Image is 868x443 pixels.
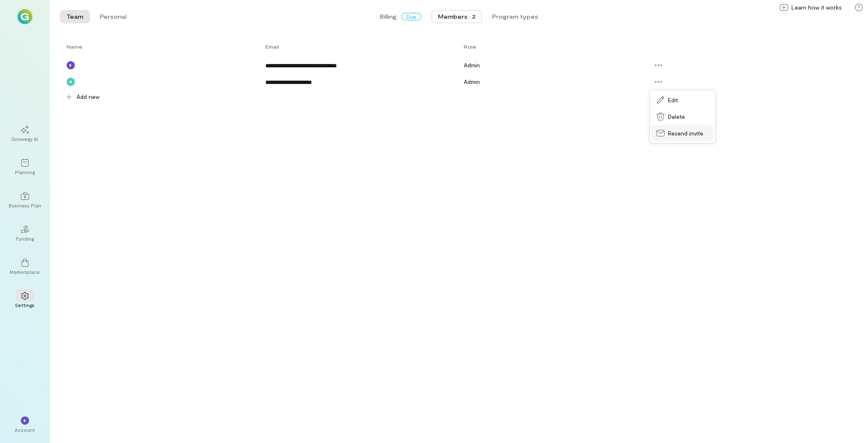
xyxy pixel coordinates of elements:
[10,119,40,149] a: Growegy AI
[380,12,396,21] span: Billing
[10,285,40,315] a: Settings
[464,44,476,49] span: Role
[60,10,90,23] button: Team
[651,92,714,108] a: Edit
[10,152,40,182] a: Planning
[265,43,279,50] span: Email
[10,185,40,215] a: Business Plan
[668,113,709,121] span: Delete
[668,96,709,104] span: Edit
[651,125,714,142] a: Resend invite
[77,93,99,101] span: Add new
[16,235,34,242] div: Funding
[9,202,41,209] div: Business Plan
[401,13,421,20] span: Due
[265,43,464,50] div: Toggle SortBy
[438,12,475,21] div: Members · 2
[485,10,545,23] button: Program types
[15,302,35,308] div: Settings
[10,410,40,440] div: *Account
[431,10,482,23] button: Members · 2
[67,43,265,50] div: Toggle SortBy
[464,78,480,85] span: Admin
[373,10,428,23] button: BillingDue
[93,10,133,23] button: Personal
[15,426,35,433] div: Account
[67,43,82,50] span: Name
[10,219,40,249] a: Funding
[10,252,40,282] a: Marketplace
[464,62,480,69] span: Admin
[10,268,40,275] div: Marketplace
[12,135,39,142] div: Growegy AI
[15,169,35,175] div: Planning
[651,108,714,125] a: Delete
[668,129,709,138] span: Resend invite
[791,3,842,12] span: Learn how it works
